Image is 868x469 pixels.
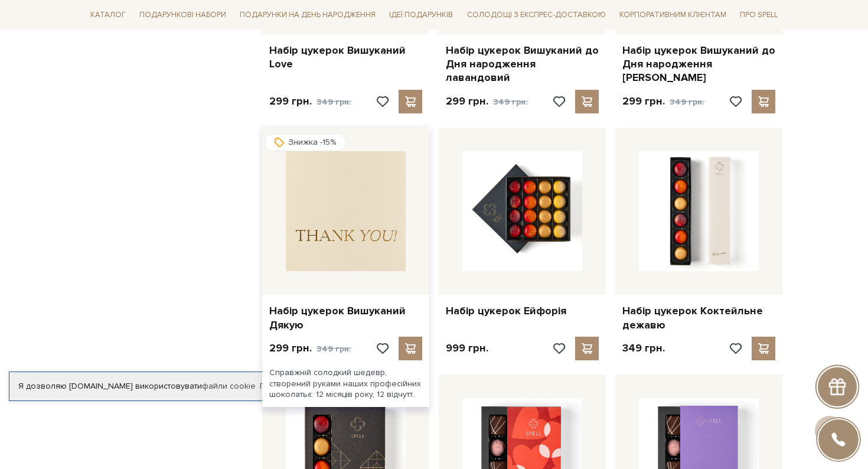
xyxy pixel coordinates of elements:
[446,44,599,85] a: Набір цукерок Вишуканий до Дня народження лавандовий
[269,95,351,109] p: 299 грн.
[316,97,351,107] span: 349 грн.
[269,304,422,332] a: Набір цукерок Вишуканий Дякую
[269,44,422,71] a: Набір цукерок Вишуканий Love
[260,381,320,392] a: Погоджуюсь
[622,44,775,85] a: Набір цукерок Вишуканий до Дня народження [PERSON_NAME]
[622,304,775,332] a: Набір цукерок Коктейльне дежавю
[446,95,528,109] p: 299 грн.
[202,381,256,391] a: файли cookie
[462,5,611,25] a: Солодощі з експрес-доставкою
[286,151,406,271] img: Набір цукерок Вишуканий Дякую
[265,133,346,151] div: Знижка -15%
[262,360,429,407] div: Справжній солодкий шедевр, створений руками наших професійних шоколатьє: 12 місяців року, 12 відч...
[493,97,528,107] span: 349 грн.
[9,381,329,392] div: Я дозволяю [DOMAIN_NAME] використовувати
[670,97,704,107] span: 349 грн.
[269,341,351,356] p: 299 грн.
[384,6,458,24] span: Ідеї подарунків
[135,6,231,24] span: Подарункові набори
[235,6,380,24] span: Подарунки на День народження
[316,344,351,354] span: 349 грн.
[622,341,665,355] p: 349 грн.
[622,95,704,109] p: 299 грн.
[446,341,488,355] p: 999 грн.
[446,304,599,318] a: Набір цукерок Ейфорія
[615,5,731,25] a: Корпоративним клієнтам
[86,6,130,24] span: Каталог
[735,6,782,24] span: Про Spell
